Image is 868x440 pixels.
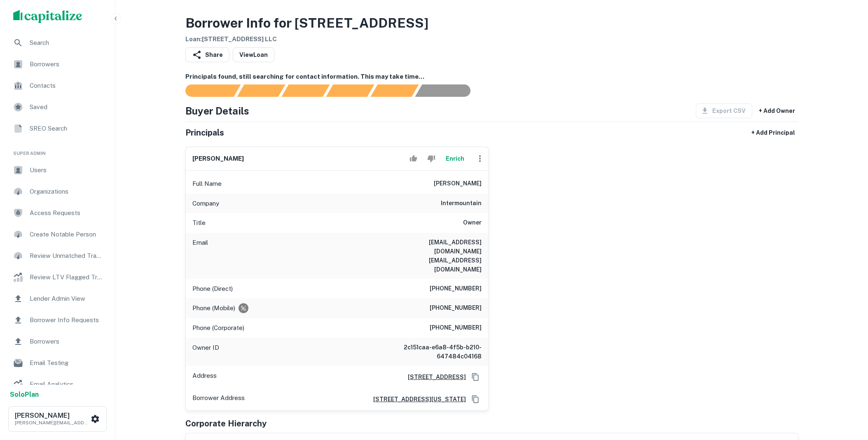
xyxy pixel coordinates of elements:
a: Lender Admin View [7,289,108,309]
a: Create Notable Person [7,225,108,244]
a: SoloPlan [10,390,39,400]
button: [PERSON_NAME][PERSON_NAME][EMAIL_ADDRESS][DOMAIN_NAME] [8,406,107,432]
div: AI fulfillment process complete. [415,84,480,97]
button: Enrich [442,150,468,167]
img: capitalize-logo.png [13,10,82,23]
p: Phone (Corporate) [192,323,244,333]
span: Email Testing [30,358,103,368]
a: Borrowers [7,332,108,351]
p: Owner ID [192,343,219,361]
div: Your request is received and processing... [237,84,285,97]
iframe: Chat Widget [827,374,868,414]
button: Copy Address [469,371,482,383]
h6: [PHONE_NUMBER] [430,303,482,313]
strong: Solo Plan [10,391,39,398]
p: Borrower Address [192,393,245,405]
h6: [PERSON_NAME] [434,179,482,189]
span: Users [30,165,103,175]
div: Principals found, AI now looking for contact information... [326,84,374,97]
span: Access Requests [30,208,103,218]
h6: [EMAIL_ADDRESS][DOMAIN_NAME] [EMAIL_ADDRESS][DOMAIN_NAME] [383,238,482,274]
span: Search [30,38,103,48]
button: Reject [424,150,438,167]
a: Contacts [7,76,108,96]
div: Documents found, AI parsing details... [281,84,330,97]
h6: Owner [463,218,482,228]
a: [STREET_ADDRESS][US_STATE] [367,395,466,404]
div: Principals found, still searching for contact information. This may take time... [370,84,419,97]
span: Review LTV Flagged Transactions [30,272,103,282]
p: [PERSON_NAME][EMAIL_ADDRESS][DOMAIN_NAME] [15,419,89,426]
h6: [PHONE_NUMBER] [430,323,482,333]
a: Saved [7,97,108,117]
span: Borrowers [30,337,103,346]
span: Contacts [30,81,103,91]
p: Phone (Mobile) [192,303,235,313]
span: Borrowers [30,59,103,69]
a: Borrower Info Requests [7,310,108,330]
button: Share [185,47,229,62]
span: Review Unmatched Transactions [30,251,103,261]
span: Lender Admin View [30,294,103,304]
a: [STREET_ADDRESS] [401,372,466,381]
a: Review LTV Flagged Transactions [7,267,108,287]
h5: Corporate Hierarchy [185,417,267,430]
a: Email Testing [7,353,108,373]
button: Copy Address [469,393,482,405]
li: Super Admin [7,140,108,160]
button: Accept [406,150,421,167]
h6: intermountain [441,199,482,208]
a: SREO Search [7,119,108,138]
a: Organizations [7,182,108,201]
p: Email [192,238,208,274]
h4: Buyer Details [185,103,249,118]
p: Company [192,199,219,208]
a: Users [7,160,108,180]
span: Organizations [30,187,103,197]
h6: Loan : [STREET_ADDRESS] LLC [185,35,428,44]
h6: [PERSON_NAME] [15,412,89,419]
a: ViewLoan [233,47,274,62]
h6: Principals found, still searching for contact information. This may take time... [185,72,798,82]
button: + Add Principal [748,125,798,140]
a: Review Unmatched Transactions [7,246,108,266]
div: Sending borrower request to AI... [175,84,237,97]
span: Borrower Info Requests [30,315,103,325]
span: Email Analytics [30,379,103,389]
p: Address [192,371,217,383]
h5: Principals [185,126,224,139]
p: Phone (Direct) [192,284,233,294]
button: + Add Owner [756,103,798,118]
a: Search [7,33,108,53]
span: Saved [30,102,103,112]
a: Access Requests [7,203,108,223]
p: Full Name [192,179,222,189]
h6: 2c151caa-e6a8-4f5b-b210-647484c04168 [383,343,482,361]
a: Email Analytics [7,374,108,394]
div: Requests to not be contacted at this number [239,303,248,313]
a: Borrowers [7,54,108,74]
span: Create Notable Person [30,229,103,239]
h6: [PHONE_NUMBER] [430,284,482,294]
h6: [PERSON_NAME] [192,154,244,164]
h3: Borrower Info for [STREET_ADDRESS] [185,13,428,33]
span: SREO Search [30,124,103,133]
